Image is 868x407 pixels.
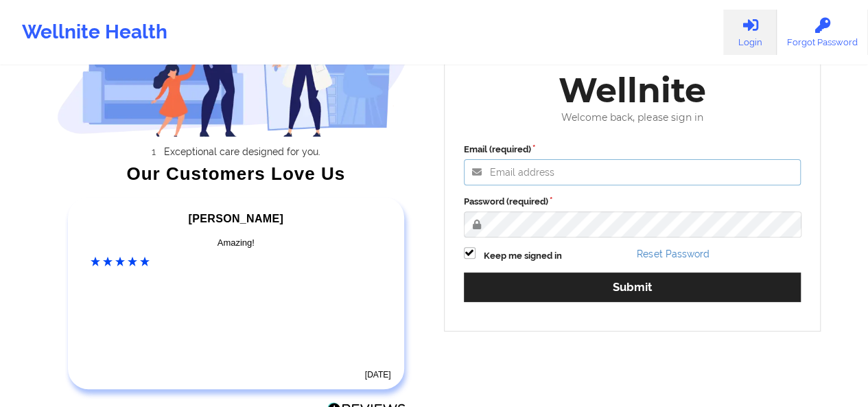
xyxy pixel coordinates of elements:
label: Email (required) [464,143,801,156]
input: Email address [464,159,801,185]
span: [PERSON_NAME] [189,213,283,224]
div: Our Customers Love Us [57,167,415,181]
li: Exceptional care designed for you. [69,146,415,157]
label: Keep me signed in [484,249,562,263]
div: Welcome back, please sign in [454,112,811,124]
div: Amazing! [91,236,382,250]
time: [DATE] [365,370,391,380]
label: Password (required) [464,195,801,209]
a: Forgot Password [777,10,868,55]
div: Welcome to Wellnite [454,25,811,112]
a: Login [723,10,777,55]
button: Submit [464,272,801,302]
a: Reset Password [637,248,709,259]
